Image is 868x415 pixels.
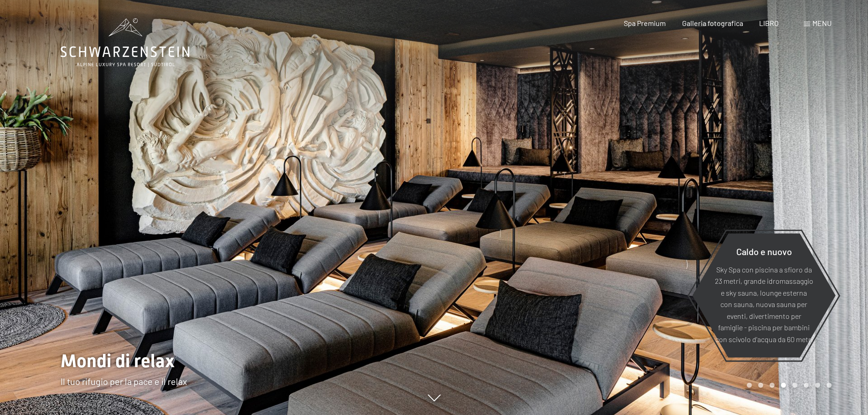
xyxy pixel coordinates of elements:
[744,383,832,388] div: Paginazione carosello
[815,383,820,388] div: Carosello Pagina 7
[692,233,836,358] a: Caldo e nuovo Sky Spa con piscina a sfioro da 23 metri, grande idromassaggio e sky sauna, lounge ...
[804,383,809,388] div: Pagina 6 della giostra
[781,383,786,388] div: Carousel Page 4 (Current Slide)
[759,19,779,27] a: LIBRO
[770,383,775,388] div: Carousel Page 3
[624,19,666,27] a: Spa Premium
[682,19,743,27] a: Galleria fotografica
[827,383,832,388] div: Pagina 8 della giostra
[792,383,797,388] div: Pagina 5 della giostra
[812,19,832,27] font: menu
[715,265,813,343] font: Sky Spa con piscina a sfioro da 23 metri, grande idromassaggio e sky sauna, lounge esterna con sa...
[736,246,792,256] font: Caldo e nuovo
[747,383,752,388] div: Carousel Page 1
[758,383,763,388] div: Carousel Page 2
